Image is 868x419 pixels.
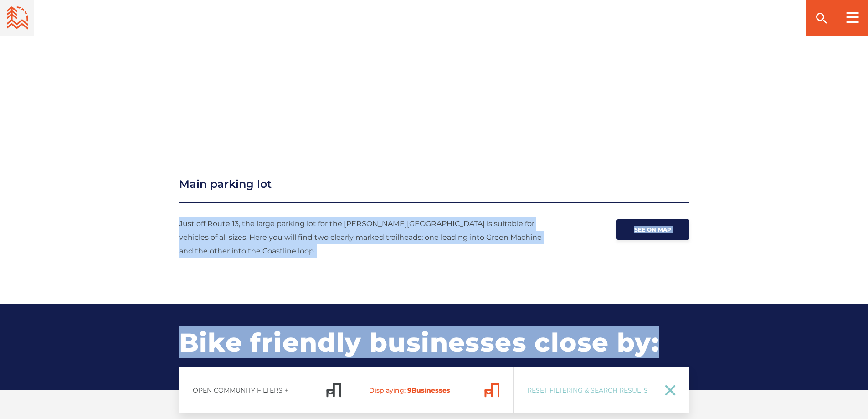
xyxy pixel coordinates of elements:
[369,386,477,394] span: Business
[179,217,557,258] p: Just off Route 13, the large parking lot for the [PERSON_NAME][GEOGRAPHIC_DATA] is suitable for v...
[527,386,653,394] span: Reset Filtering & Search Results
[179,304,689,390] h2: Bike friendly businesses close by:
[442,386,450,394] span: es
[283,387,290,393] ion-icon: add
[634,226,672,233] span: See on map
[407,386,411,394] span: 9
[814,11,829,26] ion-icon: search
[179,367,355,413] a: Open Community Filtersadd
[616,219,689,240] a: See on map
[514,367,689,413] a: Reset Filtering & Search Results
[179,176,689,203] h3: Main parking lot
[369,386,406,394] span: Displaying:
[193,386,282,394] span: Open Community Filters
